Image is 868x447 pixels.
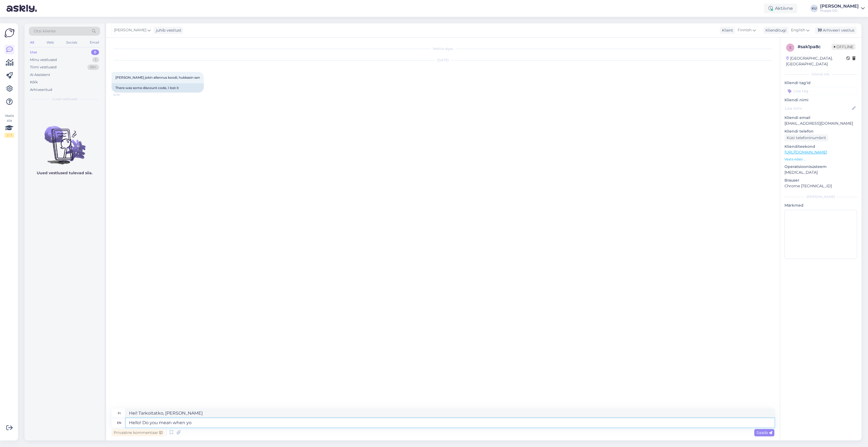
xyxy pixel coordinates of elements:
[52,97,77,102] span: Uued vestlused
[789,45,791,50] span: s
[30,50,37,55] div: Uus
[34,28,56,34] span: Otsi kliente
[820,8,859,13] div: Huppa OÜ
[4,113,14,138] div: Vaata siia
[784,115,857,121] p: Kliendi email
[784,170,857,175] p: [MEDICAL_DATA]
[784,157,857,162] p: Vaata edasi ...
[820,4,859,8] div: [PERSON_NAME]
[112,83,204,93] div: There was some discount code, I lost it
[87,65,99,70] div: 99+
[738,27,752,33] span: Finnish
[756,430,772,435] span: Saada
[112,46,774,51] div: Vestlus algas
[30,87,52,93] div: Arhiveeritud
[784,144,857,149] p: Klienditeekond
[784,177,857,183] p: Brauser
[89,39,100,46] div: Email
[784,183,857,189] p: Chrome [TECHNICAL_ID]
[114,27,146,33] span: [PERSON_NAME]
[37,170,93,176] p: Uued vestlused tulevad siia.
[4,28,15,38] img: Askly Logo
[65,39,78,46] div: Socials
[112,429,165,436] div: Privaatne kommentaar
[118,409,121,418] div: fi
[154,27,181,33] div: juhib vestlust
[784,80,857,86] p: Kliendi tag'id
[763,27,786,33] div: Klienditugi
[30,65,57,70] div: Tiimi vestlused
[791,27,805,33] span: English
[4,133,14,138] div: 2 / 3
[798,44,832,50] div: # sak1pa8c
[92,57,99,63] div: 1
[91,50,99,55] div: 0
[815,27,857,34] div: Arhiveeri vestlus
[784,194,857,199] div: [PERSON_NAME]
[30,79,38,85] div: Kõik
[784,203,857,208] p: Märkmed
[784,128,857,134] p: Kliendi telefon
[784,164,857,170] p: Operatsioonisüsteem
[784,72,857,77] div: Kliendi info
[784,97,857,103] p: Kliendi nimi
[820,4,865,13] a: [PERSON_NAME]Huppa OÜ
[45,39,55,46] div: Web
[30,57,57,63] div: Minu vestlused
[785,105,851,111] input: Lisa nimi
[832,44,855,50] span: Offline
[29,39,35,46] div: All
[764,4,797,13] div: Aktiivne
[784,150,827,155] a: [URL][DOMAIN_NAME]
[720,27,733,33] div: Klient
[115,75,200,79] span: [PERSON_NAME] jokin allennus koodi, hukkasin sen
[126,418,774,427] textarea: Hello! Do you mean when yo
[113,93,134,97] span: 10:19
[810,5,818,12] div: KU
[24,116,104,165] img: No chats
[30,72,50,78] div: AI Assistent
[786,56,846,67] div: [GEOGRAPHIC_DATA], [GEOGRAPHIC_DATA]
[126,409,774,418] textarea: Hei! Tarkoitatko, [PERSON_NAME]
[784,134,828,142] div: Küsi telefoninumbrit
[784,121,857,126] p: [EMAIL_ADDRESS][DOMAIN_NAME]
[117,418,121,427] div: en
[784,87,857,95] input: Lisa tag
[112,58,774,63] div: [DATE]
